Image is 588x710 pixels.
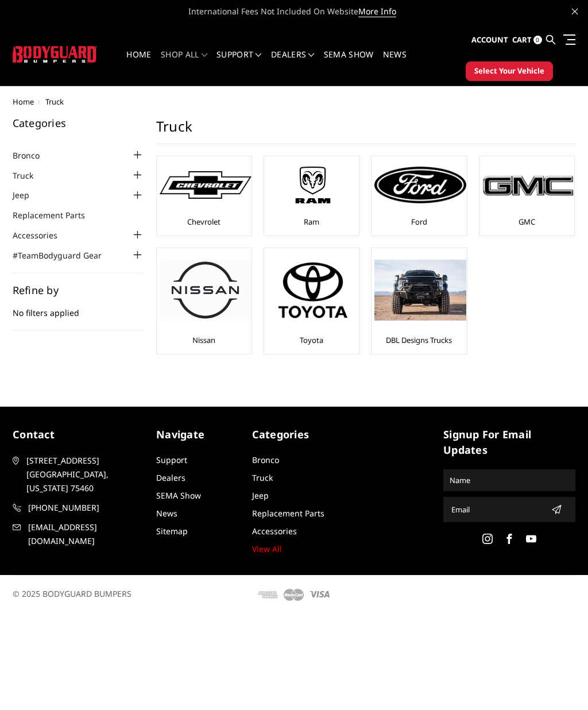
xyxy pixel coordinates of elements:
[156,472,185,483] a: Dealers
[13,209,99,221] a: Replacement Parts
[28,501,144,515] span: [PHONE_NUMBER]
[45,97,64,107] span: Truck
[13,588,131,599] span: © 2025 BODYGUARD BUMPERS
[13,427,145,442] h5: contact
[358,6,396,17] a: More Info
[192,335,215,345] a: Nissan
[471,34,508,45] span: Account
[13,249,116,261] a: #TeamBodyguard Gear
[411,217,427,227] a: Ford
[324,51,374,73] a: SEMA Show
[13,520,145,548] a: [EMAIL_ADDRESS][DOMAIN_NAME]
[533,36,542,44] span: 0
[13,285,145,295] h5: Refine by
[156,118,576,144] h1: Truck
[13,149,54,161] a: Bronco
[474,65,544,77] span: Select Your Vehicle
[156,490,201,501] a: SEMA Show
[512,34,532,45] span: Cart
[187,217,220,227] a: Chevrolet
[252,543,282,554] a: View All
[156,508,177,519] a: News
[512,25,542,56] a: Cart 0
[161,51,207,73] a: shop all
[13,189,44,201] a: Jeep
[13,169,48,182] a: Truck
[466,61,553,81] button: Select Your Vehicle
[386,335,452,345] a: DBL Designs Trucks
[13,46,97,63] img: BODYGUARD BUMPERS
[156,526,188,537] a: Sitemap
[471,25,508,56] a: Account
[156,427,241,442] h5: Navigate
[28,520,144,548] span: [EMAIL_ADDRESS][DOMAIN_NAME]
[13,285,145,331] div: No filters applied
[300,335,323,345] a: Toyota
[13,118,145,128] h5: Categories
[13,97,34,107] a: Home
[126,51,151,73] a: Home
[445,471,574,489] input: Name
[156,454,187,465] a: Support
[252,526,297,537] a: Accessories
[13,501,145,515] a: [PHONE_NUMBER]
[443,427,575,458] h5: signup for email updates
[26,454,142,495] span: [STREET_ADDRESS] [GEOGRAPHIC_DATA], [US_STATE] 75460
[271,51,315,73] a: Dealers
[252,427,336,442] h5: Categories
[252,472,273,483] a: Truck
[519,217,535,227] a: GMC
[383,51,407,73] a: News
[252,508,324,519] a: Replacement Parts
[216,51,262,73] a: Support
[304,217,319,227] a: Ram
[13,229,72,241] a: Accessories
[252,454,279,465] a: Bronco
[252,490,269,501] a: Jeep
[447,500,547,519] input: Email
